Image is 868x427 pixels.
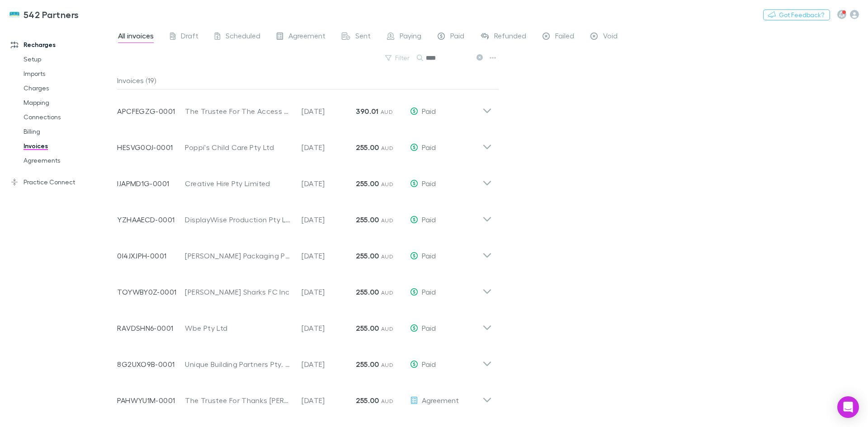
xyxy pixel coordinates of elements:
[837,396,859,418] div: Open Intercom Messenger
[14,153,122,168] a: Agreements
[763,9,830,20] button: Got Feedback?
[4,4,85,25] a: 542 Partners
[356,396,379,405] strong: 255.00
[14,66,122,81] a: Imports
[117,142,185,153] p: HESVG0OJ-0001
[422,287,436,296] span: Paid
[381,145,393,151] span: AUD
[14,110,122,124] a: Connections
[302,286,356,297] p: [DATE]
[555,31,574,43] span: Failed
[9,9,20,20] img: 542 Partners's Logo
[14,95,122,110] a: Mapping
[185,106,292,117] div: The Trustee For The Access Trust
[181,31,198,43] span: Draft
[288,31,325,43] span: Agreement
[494,31,526,43] span: Refunded
[381,398,393,404] span: AUD
[110,89,499,126] div: APCFEGZG-0001The Trustee For The Access Trust[DATE]390.01 AUDPaid
[117,214,185,225] p: YZHAAECD-0001
[422,396,459,404] span: Agreement
[185,142,292,153] div: Poppi's Child Care Pty Ltd
[14,124,122,139] a: Billing
[226,31,260,43] span: Scheduled
[400,31,421,43] span: Paying
[185,395,292,406] div: The Trustee For Thanks [PERSON_NAME] Unit Trust
[381,253,393,260] span: AUD
[381,325,393,332] span: AUD
[356,287,379,296] strong: 255.00
[381,52,415,63] button: Filter
[117,250,185,261] p: 0I4JXJPH-0001
[14,81,122,95] a: Charges
[450,31,464,43] span: Paid
[117,359,185,370] p: 8G2UXO9B-0001
[381,217,393,224] span: AUD
[356,179,379,188] strong: 255.00
[117,323,185,333] p: RAVDSHN6-0001
[14,139,122,153] a: Invoices
[356,215,379,224] strong: 255.00
[110,198,499,234] div: YZHAAECD-0001DisplayWise Production Pty Ltd[DATE]255.00 AUDPaid
[356,360,379,369] strong: 255.00
[422,107,436,115] span: Paid
[110,126,499,162] div: HESVG0OJ-0001Poppi's Child Care Pty Ltd[DATE]255.00 AUDPaid
[302,142,356,153] p: [DATE]
[2,175,122,189] a: Practice Connect
[185,250,292,261] div: [PERSON_NAME] Packaging Pty Ltd
[422,360,436,368] span: Paid
[302,323,356,333] p: [DATE]
[117,178,185,189] p: IJAPMD1G-0001
[381,108,393,115] span: AUD
[381,361,393,368] span: AUD
[185,359,292,370] div: Unique Building Partners Pty. Ltd.
[302,250,356,261] p: [DATE]
[355,31,371,43] span: Sent
[110,162,499,198] div: IJAPMD1G-0001Creative Hire Pty Limited[DATE]255.00 AUDPaid
[185,323,292,333] div: Wbe Pty Ltd
[14,52,122,66] a: Setup
[110,234,499,270] div: 0I4JXJPH-0001[PERSON_NAME] Packaging Pty Ltd[DATE]255.00 AUDPaid
[185,214,292,225] div: DisplayWise Production Pty Ltd
[422,215,436,224] span: Paid
[110,270,499,306] div: TOYWBY0Z-0001[PERSON_NAME] Sharks FC Inc[DATE]255.00 AUDPaid
[110,306,499,343] div: RAVDSHN6-0001Wbe Pty Ltd[DATE]255.00 AUDPaid
[118,31,154,43] span: All invoices
[356,251,379,260] strong: 255.00
[24,9,79,20] h3: 542 Partners
[422,143,436,151] span: Paid
[117,106,185,117] p: APCFEGZG-0001
[302,395,356,406] p: [DATE]
[356,324,379,333] strong: 255.00
[422,179,436,188] span: Paid
[603,31,618,43] span: Void
[302,214,356,225] p: [DATE]
[422,324,436,332] span: Paid
[117,286,185,297] p: TOYWBY0Z-0001
[302,359,356,370] p: [DATE]
[422,251,436,260] span: Paid
[381,181,393,188] span: AUD
[110,343,499,379] div: 8G2UXO9B-0001Unique Building Partners Pty. Ltd.[DATE]255.00 AUDPaid
[356,143,379,152] strong: 255.00
[185,178,292,189] div: Creative Hire Pty Limited
[117,395,185,406] p: PAHWYU1M-0001
[356,107,378,116] strong: 390.01
[302,106,356,117] p: [DATE]
[2,38,122,52] a: Recharges
[381,289,393,296] span: AUD
[110,379,499,415] div: PAHWYU1M-0001The Trustee For Thanks [PERSON_NAME] Unit Trust[DATE]255.00 AUDAgreement
[302,178,356,189] p: [DATE]
[185,286,292,297] div: [PERSON_NAME] Sharks FC Inc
